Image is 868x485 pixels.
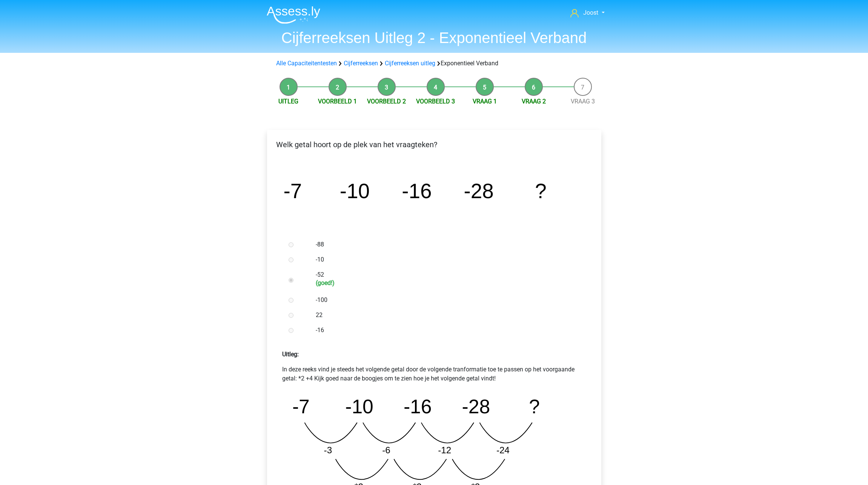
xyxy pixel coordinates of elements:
[567,8,607,17] a: Joost
[267,6,320,24] img: Assessly
[283,179,302,203] tspan: -7
[276,60,337,67] a: Alle Capaciteitentesten
[261,29,608,47] h1: Cijferreeksen Uitleg 2 - Exponentieel Verband
[316,296,577,305] label: -100
[367,98,406,105] a: Voorbeeld 2
[324,445,332,455] tspan: -3
[382,445,390,455] tspan: -6
[316,270,577,286] label: -52
[438,445,451,455] tspan: -12
[345,396,373,417] tspan: -10
[316,240,577,249] label: -88
[404,396,432,417] tspan: -16
[316,326,577,335] label: -16
[385,60,435,67] a: Cijferreeksen uitleg
[318,98,357,105] a: Voorbeeld 1
[464,179,493,203] tspan: -28
[571,98,595,105] a: Vraag 3
[282,351,299,358] strong: Uitleg:
[278,98,298,105] a: Uitleg
[535,179,546,203] tspan: ?
[316,279,577,286] h6: (goed!)
[316,311,577,320] label: 22
[496,445,510,455] tspan: -24
[416,98,455,105] a: Voorbeeld 3
[462,396,490,417] tspan: -28
[282,365,586,383] p: In deze reeks vind je steeds het volgende getal door de volgende tranformatie toe te passen op he...
[402,179,432,203] tspan: -16
[522,98,546,105] a: Vraag 2
[340,179,369,203] tspan: -10
[473,98,497,105] a: Vraag 1
[344,60,378,67] a: Cijferreeksen
[273,139,595,150] p: Welk getal hoort op de plek van het vraagteken?
[529,396,540,417] tspan: ?
[583,9,598,16] span: Joost
[316,255,577,264] label: -10
[273,59,595,68] div: Exponentieel Verband
[292,396,309,417] tspan: -7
